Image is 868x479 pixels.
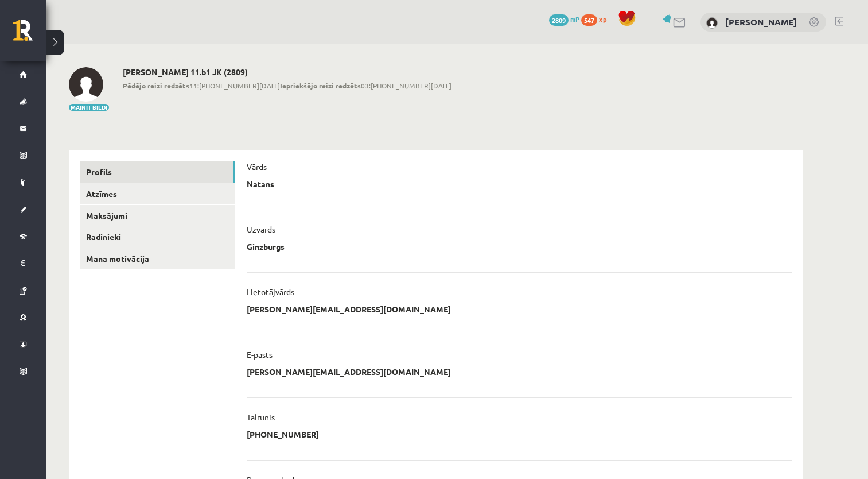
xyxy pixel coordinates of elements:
[13,20,46,49] a: Rīgas 1. Tālmācības vidusskola
[80,205,235,226] a: Maksājumi
[247,179,274,189] p: Natans
[123,80,451,91] span: 11:[PHONE_NUMBER][DATE] 03:[PHONE_NUMBER][DATE]
[247,304,451,314] p: [PERSON_NAME][EMAIL_ADDRESS][DOMAIN_NAME]
[549,14,579,24] a: 2809 mP
[599,14,606,24] span: xp
[549,14,569,26] span: 2809
[80,226,235,248] a: Radinieki
[581,14,612,24] a: 547 xp
[123,67,451,77] h2: [PERSON_NAME] 11.b1 JK (2809)
[80,161,235,183] a: Profils
[247,241,285,252] p: Ginzburgs
[581,14,597,26] span: 547
[247,366,451,377] p: [PERSON_NAME][EMAIL_ADDRESS][DOMAIN_NAME]
[280,81,361,90] b: Iepriekšējo reizi redzēts
[247,429,319,439] p: [PHONE_NUMBER]
[706,17,718,29] img: Natans Ginzburgs
[247,349,273,360] p: E-pasts
[247,161,267,172] p: Vārds
[247,412,275,422] p: Tālrunis
[80,183,235,204] a: Atzīmes
[570,14,579,24] span: mP
[69,67,103,102] img: Natans Ginzburgs
[80,248,235,269] a: Mana motivācija
[725,16,797,28] a: [PERSON_NAME]
[69,104,109,111] button: Mainīt bildi
[247,224,275,234] p: Uzvārds
[247,287,294,297] p: Lietotājvārds
[123,81,189,90] b: Pēdējo reizi redzēts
